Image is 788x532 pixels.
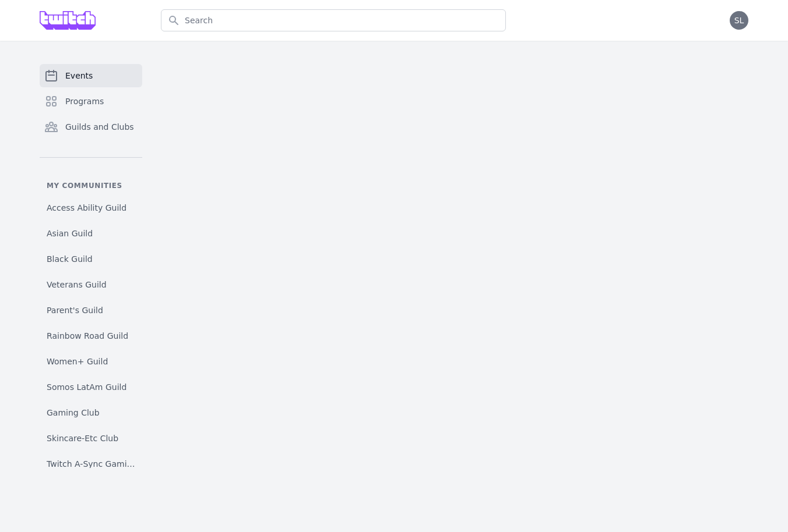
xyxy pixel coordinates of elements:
a: Rainbow Road Guild [40,325,142,346]
span: Black Guild [47,253,93,265]
a: Twitch A-Sync Gaming (TAG) Club [40,453,142,474]
a: Access Ability Guild [40,197,142,218]
a: Parent's Guild [40,300,142,321]
img: Grove [40,11,96,30]
span: Events [65,70,93,81]
span: Women+ Guild [47,356,108,367]
span: Skincare-Etc Club [47,432,118,444]
span: Gaming Club [47,407,100,418]
span: Access Ability Guild [47,202,126,214]
a: Veterans Guild [40,274,142,295]
span: Asian Guild [47,228,93,239]
a: Guilds and Clubs [40,115,142,139]
a: Skincare-Etc Club [40,428,142,449]
span: Programs [65,95,104,107]
button: SL [730,11,748,30]
a: Asian Guild [40,223,142,244]
span: Veterans Guild [47,279,107,290]
span: SL [734,16,744,24]
input: Search [161,9,506,31]
a: Black Guild [40,249,142,269]
a: Gaming Club [40,402,142,423]
p: My communities [40,181,142,190]
a: Programs [40,90,142,113]
a: Events [40,64,142,87]
span: Parent's Guild [47,304,103,316]
nav: Sidebar [40,64,142,468]
span: Twitch A-Sync Gaming (TAG) Club [47,458,135,470]
span: Somos LatAm Guild [47,381,126,393]
span: Rainbow Road Guild [47,330,128,342]
span: Guilds and Clubs [65,121,134,133]
a: Somos LatAm Guild [40,377,142,398]
a: Women+ Guild [40,351,142,372]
